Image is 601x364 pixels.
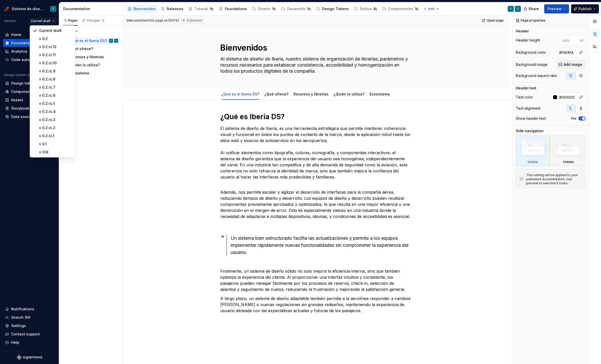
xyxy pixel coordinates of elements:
div: v 0.2.rc.8 [39,77,72,82]
div: v 0.2.rc.11 [39,52,72,57]
div: v 0.2.rc.3 [39,117,72,122]
div: v 0.2.rc.1 [39,133,72,138]
div: v 0.2 [39,36,72,41]
div: v 0.1 [39,141,72,147]
div: v 0.2.rc.7 [39,85,72,90]
div: v Old [39,150,72,155]
div: v 0.2.rc.9 [39,69,72,74]
div: v 0.2.rc.12 [39,44,72,49]
div: v 0.2.rc.2 [39,125,72,130]
div: v 0.2.rc.10 [39,60,72,66]
div: v 0.2.rc.5 [39,101,72,106]
div: v 0.2.rc.4 [39,109,72,114]
div: v 0.2.rc.6 [39,93,72,98]
div: Current draft [39,28,72,33]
